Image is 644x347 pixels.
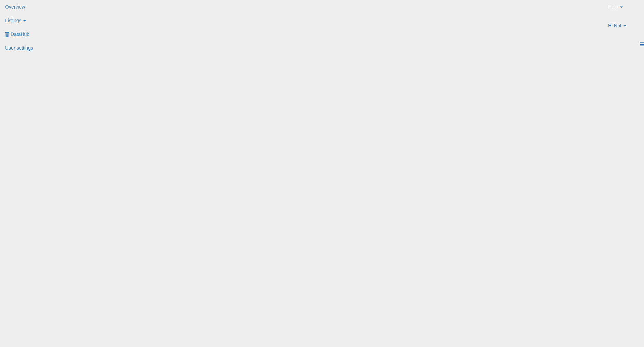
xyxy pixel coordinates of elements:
span: Help [608,3,618,10]
span: DataHub [11,31,29,37]
span: Hi Not [608,22,621,29]
a: Hi Not [603,19,644,38]
span: Overview [5,4,25,10]
span: Listings [5,18,21,23]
